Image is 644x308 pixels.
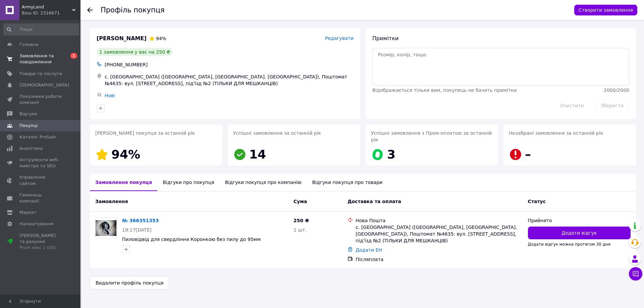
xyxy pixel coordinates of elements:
[19,192,62,204] span: Гаманець компанії
[371,130,492,142] span: Успішні замовлення з Пром-оплатою за останній рік
[307,174,388,191] div: Відгуки покупця про товари
[122,237,261,242] a: Пиловідвід для свердління Коронкою без пилу до 95мм
[19,157,62,169] span: Інструменти веб-майстра та SEO
[19,42,38,48] span: Головна
[19,245,62,251] div: Prom мікс 1 000
[528,199,546,204] span: Статус
[372,35,398,42] span: Примітки
[356,247,382,253] a: Додати ЕН
[90,276,169,290] button: Видалити профіль покупця
[293,218,309,223] span: 250 ₴
[96,220,116,236] img: Фото товару
[157,174,219,191] div: Відгуки про покупця
[372,87,517,93] span: Відображається тільки вам, покупець не бачить примітки
[19,134,56,140] span: Каталог ProSale
[19,71,62,77] span: Товари та послуги
[19,221,54,227] span: Налаштування
[87,7,93,13] div: Повернутися назад
[574,5,637,15] button: Створити замовлення
[19,53,62,65] span: Замовлення та повідомлення
[19,82,69,88] span: [DEMOGRAPHIC_DATA]
[122,227,152,233] span: 19:17[DATE]
[293,227,307,233] span: 1 шт.
[111,147,140,161] span: 94%
[101,6,165,14] h1: Профіль покупця
[325,36,354,41] span: Редагувати
[356,256,522,263] div: Післяплата
[249,147,266,161] span: 14
[356,224,522,244] div: с. [GEOGRAPHIC_DATA] ([GEOGRAPHIC_DATA], [GEOGRAPHIC_DATA]. [GEOGRAPHIC_DATA]), Поштомат №4635: в...
[105,93,115,98] a: Нові
[156,36,166,41] span: 94%
[103,60,355,69] div: [PHONE_NUMBER]
[528,217,631,224] div: Прийнято
[122,218,159,223] a: № 366351353
[22,4,72,10] span: ArmyLand
[97,48,173,56] div: 1 замовлення у вас на 250 ₴
[3,23,79,36] input: Пошук
[233,130,321,136] span: Успішні замовлення за останній рік
[22,10,80,16] div: Ваш ID: 2316671
[19,94,62,106] span: Показники роботи компанії
[509,130,603,136] span: Незабрані замовлення за останній рік
[561,230,597,236] span: Додати відгук
[528,227,631,239] button: Додати відгук
[528,242,610,247] span: Додати відгук можна протягом 30 дня
[95,199,128,204] span: Замовлення
[19,209,37,215] span: Маркет
[90,174,157,191] div: Замовлення покупця
[387,147,395,161] span: 3
[95,130,195,136] span: [PERSON_NAME] покупця за останній рік
[347,199,401,204] span: Доставка та оплата
[356,217,522,224] div: Нова Пошта
[604,87,629,93] span: 2000 / 2000
[97,35,147,43] span: [PERSON_NAME]
[19,145,43,151] span: Аналітика
[220,174,307,191] div: Відгуки покупця про компанію
[629,267,642,281] button: Чат з покупцем
[19,174,62,186] span: Управління сайтом
[293,199,307,204] span: Cума
[19,111,37,117] span: Відгуки
[103,72,355,88] div: с. [GEOGRAPHIC_DATA] ([GEOGRAPHIC_DATA], [GEOGRAPHIC_DATA]. [GEOGRAPHIC_DATA]), Поштомат №4635: в...
[70,53,77,59] span: 1
[19,123,38,129] span: Покупці
[95,217,117,239] a: Фото товару
[19,233,62,251] span: [PERSON_NAME] та рахунки
[525,147,531,161] span: –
